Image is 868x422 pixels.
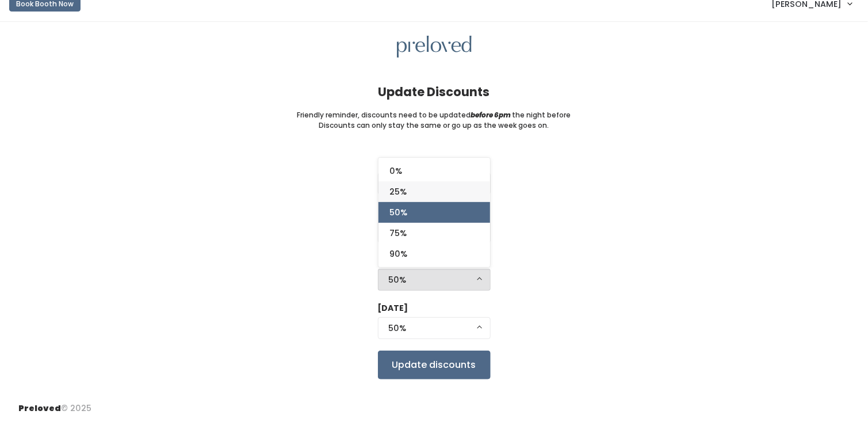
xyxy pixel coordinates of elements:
[378,317,491,339] button: 50%
[378,85,490,98] h4: Update Discounts
[297,110,571,120] small: Friendly reminder, discounts need to be updated the night before
[390,185,407,198] span: 25%
[390,248,408,260] span: 90%
[18,393,91,415] div: © 2025
[390,227,407,239] span: 75%
[378,351,491,379] input: Update discounts
[378,302,408,314] label: [DATE]
[18,402,61,414] span: Preloved
[390,206,408,219] span: 50%
[378,269,491,291] button: 50%
[397,36,472,58] img: preloved logo
[389,322,480,334] div: 50%
[389,273,480,286] div: 50%
[319,120,549,131] small: Discounts can only stay the same or go up as the week goes on.
[471,110,511,120] i: before 6pm
[390,165,403,177] span: 0%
